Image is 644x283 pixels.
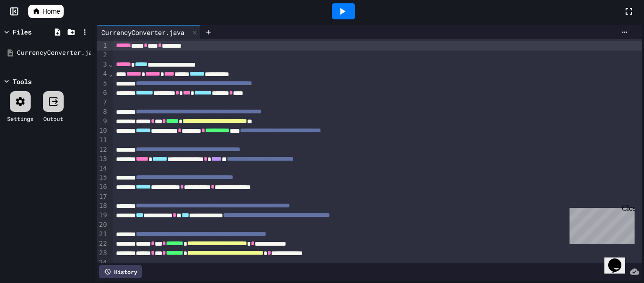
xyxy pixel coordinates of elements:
[99,265,142,278] div: History
[97,98,108,107] div: 7
[97,192,108,202] div: 17
[28,5,64,18] a: Home
[97,182,108,192] div: 16
[97,220,108,230] div: 20
[97,249,108,258] div: 23
[97,201,108,211] div: 18
[108,60,113,68] span: Fold line
[97,117,108,126] div: 9
[42,7,60,16] span: Home
[97,25,201,39] div: CurrencyConverter.java
[97,154,108,164] div: 13
[97,69,108,79] div: 4
[97,88,108,98] div: 6
[97,41,108,51] div: 1
[7,114,33,123] div: Settings
[97,230,108,239] div: 21
[97,136,108,145] div: 11
[13,77,32,86] div: Tools
[97,258,108,267] div: 24
[97,107,108,117] div: 8
[108,70,113,77] span: Fold line
[97,239,108,249] div: 22
[97,27,189,37] div: CurrencyConverter.java
[566,204,635,244] iframe: chat widget
[97,79,108,88] div: 5
[97,51,108,60] div: 2
[17,48,91,58] div: CurrencyConverter.java
[13,27,32,37] div: Files
[604,245,635,274] iframe: chat widget
[4,4,65,60] div: Chat with us now!Close
[43,114,63,123] div: Output
[97,211,108,220] div: 19
[97,145,108,154] div: 12
[97,126,108,136] div: 10
[97,173,108,182] div: 15
[97,60,108,69] div: 3
[97,164,108,173] div: 14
